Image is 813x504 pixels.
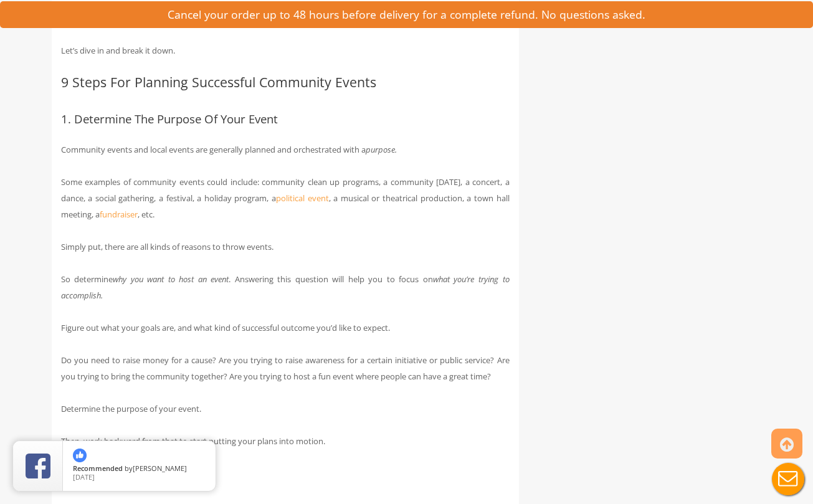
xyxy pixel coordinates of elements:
a: fundraiser [100,209,138,220]
p: Figure out what your goals are, and what kind of successful outcome you’d like to expect. [61,320,510,336]
em: why you want to host an event [113,273,229,285]
span: by [73,465,206,473]
p: Community events and local events are generally planned and orchestrated with a [61,141,510,158]
p: Then, work backward from that to start putting your plans into motion. [61,433,510,449]
span: [PERSON_NAME] [133,464,187,473]
span: [DATE] [73,472,95,482]
img: thumbs up icon [73,449,87,462]
p: Let’s dive in and break it down. [61,42,510,59]
p: Some examples of community events could include: community clean up programs, a community [DATE],... [61,174,510,222]
a: political event [276,193,329,204]
p: Simply put, there are all kinds of reasons to throw events. [61,239,510,255]
h2: 9 Steps For Planning Successful Community Events [61,75,510,89]
p: Do you need to raise money for a cause? Are you trying to raise awareness for a certain initiativ... [61,352,510,384]
span: Recommended [73,464,123,473]
h3: 1. Determine The Purpose Of Your Event [61,113,510,126]
img: Review Rating [26,454,50,478]
p: So determine . Answering this question will help you to focus on [61,271,510,303]
p: Determine the purpose of your event. [61,401,510,417]
em: purpose. [366,144,397,155]
h3: 2. Decide On Activities [61,473,510,486]
button: Live Chat [763,454,813,504]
